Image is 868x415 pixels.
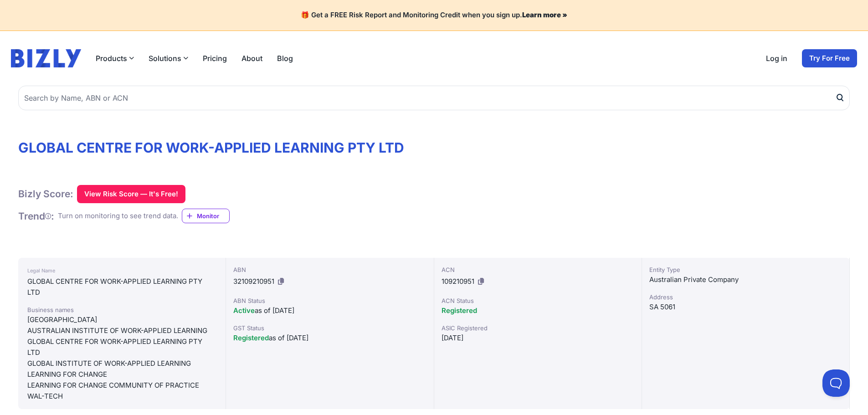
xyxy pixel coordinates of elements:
span: 32109210951 [233,277,274,286]
h1: GLOBAL CENTRE FOR WORK-APPLIED LEARNING PTY LTD [18,139,850,156]
span: Registered [442,306,477,315]
div: LEARNING FOR CHANGE [27,369,216,380]
a: Learn more » [522,10,567,19]
a: Blog [277,53,293,64]
div: ABN [233,265,426,274]
div: AUSTRALIAN INSTITUTE OF WORK-APPLIED LEARNING [27,325,216,336]
div: Address [649,292,842,302]
div: Turn on monitoring to see trend data. [58,211,178,221]
a: About [241,53,262,64]
div: Entity Type [649,265,842,274]
a: Monitor [182,209,230,223]
a: Try For Free [802,49,857,67]
input: Search by Name, ABN or ACN [18,86,850,110]
span: Monitor [197,211,229,220]
button: View Risk Score — It's Free! [77,185,185,203]
iframe: Toggle Customer Support [822,369,850,397]
div: ABN Status [233,296,426,305]
div: Legal Name [27,265,216,276]
div: Business names [27,305,216,314]
div: as of [DATE] [233,305,426,316]
h4: 🎁 Get a FREE Risk Report and Monitoring Credit when you sign up. [11,11,857,20]
a: Log in [766,53,787,64]
a: Pricing [203,53,227,64]
span: Active [233,306,255,315]
button: Solutions [149,53,188,64]
span: Registered [233,333,269,342]
div: SA 5061 [649,302,842,313]
h1: Bizly Score: [18,188,73,200]
div: GLOBAL INSTITUTE OF WORK-APPLIED LEARNING [27,358,216,369]
div: [DATE] [442,333,634,343]
button: Products [96,53,134,64]
div: GLOBAL CENTRE FOR WORK-APPLIED LEARNING PTY LTD [27,336,216,358]
div: ACN Status [442,296,634,305]
div: ASIC Registered [442,323,634,333]
div: GLOBAL CENTRE FOR WORK-APPLIED LEARNING PTY LTD [27,276,216,298]
div: [GEOGRAPHIC_DATA] [27,314,216,325]
div: GST Status [233,323,426,333]
div: as of [DATE] [233,333,426,343]
div: Australian Private Company [649,274,842,285]
h1: Trend : [18,210,54,222]
span: 109210951 [442,277,474,286]
div: LEARNING FOR CHANGE COMMUNITY OF PRACTICE [27,380,216,391]
div: WAL-TECH [27,391,216,402]
div: ACN [442,265,634,274]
